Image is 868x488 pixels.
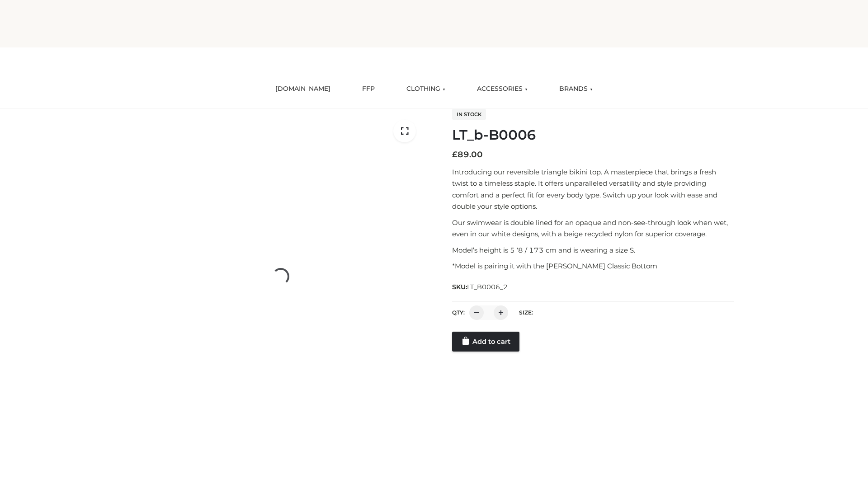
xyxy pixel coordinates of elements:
a: CLOTHING [400,79,452,99]
span: LT_B0006_2 [467,283,508,291]
span: In stock [452,109,486,120]
span: SKU: [452,282,509,292]
p: Model’s height is 5 ‘8 / 173 cm and is wearing a size S. [452,244,734,256]
span: £ [452,150,458,160]
label: Size: [519,309,533,316]
a: FFP [355,79,382,99]
p: *Model is pairing it with the [PERSON_NAME] Classic Bottom [452,260,734,272]
p: Introducing our reversible triangle bikini top. A masterpiece that brings a fresh twist to a time... [452,166,734,212]
a: ACCESSORIES [470,79,534,99]
p: Our swimwear is double lined for an opaque and non-see-through look when wet, even in our white d... [452,217,734,240]
a: [DOMAIN_NAME] [269,79,337,99]
bdi: 89.00 [452,150,483,160]
a: Add to cart [452,332,519,352]
label: QTY: [452,309,465,316]
a: BRANDS [552,79,599,99]
h1: LT_b-B0006 [452,127,734,143]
